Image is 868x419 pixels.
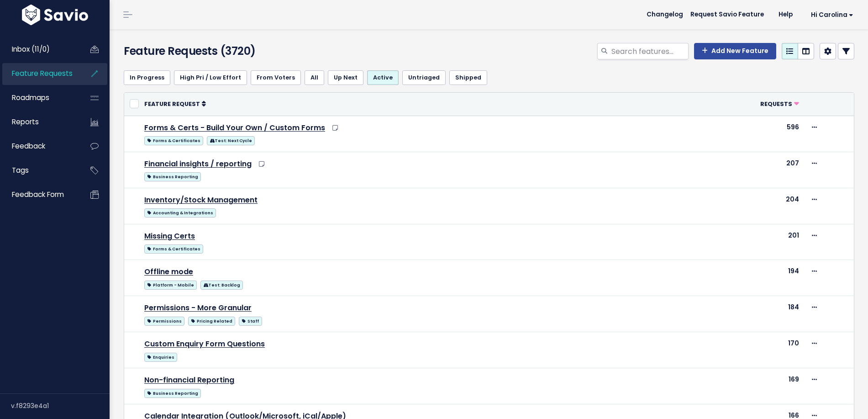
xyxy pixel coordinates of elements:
[2,63,76,84] a: Feature Requests
[144,231,195,241] a: Missing Certs
[402,70,446,85] a: Untriaged
[144,243,203,254] a: Forms & Certificates
[144,302,252,313] a: Permissions - More Granular
[124,43,358,59] h4: Feature Requests (3720)
[679,116,804,152] td: 596
[679,368,804,404] td: 169
[679,332,804,368] td: 170
[144,172,201,181] span: Business Reporting
[144,353,177,362] span: Enquiries
[798,43,814,59] a: Kanban view
[144,99,206,108] a: Feature Request
[124,70,854,85] ul: Filter feature requests
[188,317,235,326] span: Pricing Related
[679,188,804,224] td: 204
[144,317,184,326] span: Permissions
[11,394,110,418] div: v.f8293e4a1
[239,315,262,326] a: Staff
[144,134,203,146] a: Forms & Certificates
[679,152,804,188] td: 207
[12,190,64,199] span: Feedback form
[144,387,201,398] a: Business Reporting
[12,69,73,78] span: Feature Requests
[207,136,255,145] span: Test: Next Cycle
[12,44,50,54] span: Inbox (11/0)
[144,375,234,385] a: Non-financial Reporting
[144,100,200,108] span: Feature Request
[12,165,29,175] span: Tags
[683,8,771,21] a: Request Savio Feature
[207,134,255,146] a: Test: Next Cycle
[188,315,235,326] a: Pricing Related
[12,117,39,127] span: Reports
[144,170,201,182] a: Business Reporting
[144,136,203,145] span: Forms & Certificates
[200,281,243,290] span: Test: Backlog
[144,159,252,169] a: Financial insights / reporting
[811,11,853,18] span: Hi Carolina
[144,281,197,290] span: Platform - Mobile
[251,70,301,85] a: From Voters
[679,224,804,260] td: 201
[144,244,203,254] span: Forms & Certificates
[144,351,177,362] a: Enquiries
[610,43,689,59] input: Search features...
[367,70,399,85] a: Active
[2,39,76,60] a: Inbox (11/0)
[449,70,487,85] a: Shipped
[647,11,683,18] span: Changelog
[144,207,216,218] a: Accounting & Integrations
[2,184,76,205] a: Feedback form
[2,160,76,181] a: Tags
[174,70,247,85] a: High Pri / Low Effort
[679,296,804,332] td: 184
[760,99,799,108] a: Requests
[800,8,861,22] a: Hi Carolina
[144,122,325,133] a: Forms & Certs - Build Your Own / Custom Forms
[200,279,243,290] a: Test: Backlog
[2,136,76,157] a: Feedback
[679,260,804,296] td: 194
[2,111,76,133] a: Reports
[782,43,798,59] a: List view
[144,208,216,217] span: Accounting & Integrations
[328,70,363,85] a: Up Next
[144,266,193,277] a: Offline mode
[305,70,324,85] a: All
[124,70,170,85] a: In Progress
[144,279,197,290] a: Platform - Mobile
[771,8,800,21] a: Help
[144,339,265,349] a: Custom Enquiry Form Questions
[144,389,201,398] span: Business Reporting
[144,195,258,205] a: Inventory/Stock Management
[12,93,49,102] span: Roadmaps
[20,5,90,25] img: logo-white.9d6f32f41409.svg
[12,141,45,151] span: Feedback
[760,100,792,108] span: Requests
[144,315,184,326] a: Permissions
[2,87,76,108] a: Roadmaps
[694,43,776,59] a: Add New Feature
[239,317,262,326] span: Staff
